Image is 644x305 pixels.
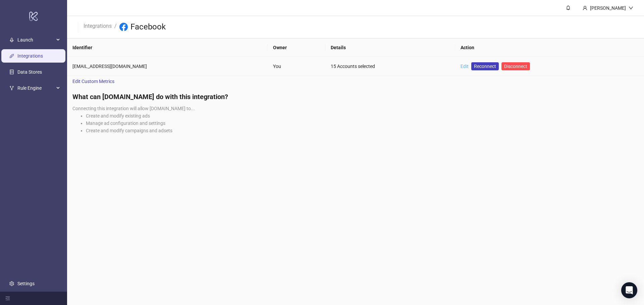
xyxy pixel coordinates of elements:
[273,63,320,70] div: You
[501,62,530,70] button: Disconnect
[471,62,499,70] a: Reconnect
[474,63,496,70] span: Reconnect
[86,112,639,120] li: Create and modify existing ads
[583,6,587,10] span: user
[629,6,633,10] span: down
[461,64,469,69] a: Edit
[72,106,195,111] span: Connecting this integration will allow [DOMAIN_NAME] to...
[587,4,629,12] div: [PERSON_NAME]
[455,39,644,57] th: Action
[86,127,639,134] li: Create and modify campaigns and adsets
[325,39,455,57] th: Details
[9,37,14,42] span: rocket
[621,282,637,298] div: Open Intercom Messenger
[72,92,639,101] h4: What can [DOMAIN_NAME] do with this integration?
[17,81,54,95] span: Rule Engine
[130,22,166,32] h3: Facebook
[72,78,114,85] span: Edit Custom Metrics
[17,53,43,59] a: Integrations
[67,39,268,57] th: Identifier
[17,281,35,286] a: Settings
[86,120,639,127] li: Manage ad configuration and settings
[566,5,571,10] span: bell
[9,86,14,90] span: fork
[67,76,120,87] a: Edit Custom Metrics
[268,39,325,57] th: Owner
[5,296,10,301] span: menu-fold
[72,63,262,70] div: [EMAIL_ADDRESS][DOMAIN_NAME]
[82,22,113,29] a: Integrations
[114,22,117,32] li: /
[331,63,449,70] div: 15 Accounts selected
[17,33,54,47] span: Launch
[17,69,42,75] a: Data Stores
[504,64,527,69] span: Disconnect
